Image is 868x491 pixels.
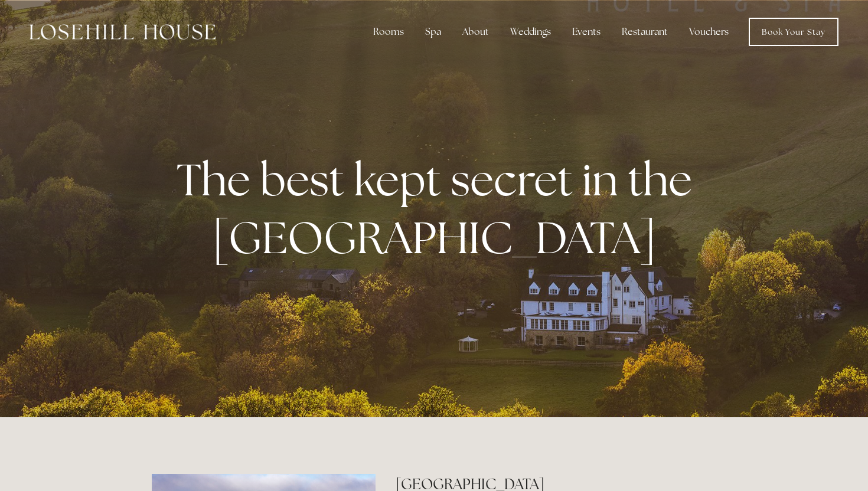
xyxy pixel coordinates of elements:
div: About [453,20,498,44]
a: Vouchers [680,20,738,44]
div: Events [563,20,610,44]
img: Losehill House [30,24,216,40]
div: Restaurant [612,20,677,44]
strong: The best kept secret in the [GEOGRAPHIC_DATA] [177,150,701,266]
div: Rooms [364,20,413,44]
div: Weddings [501,20,560,44]
a: Book Your Stay [749,18,838,46]
div: Spa [416,20,451,44]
